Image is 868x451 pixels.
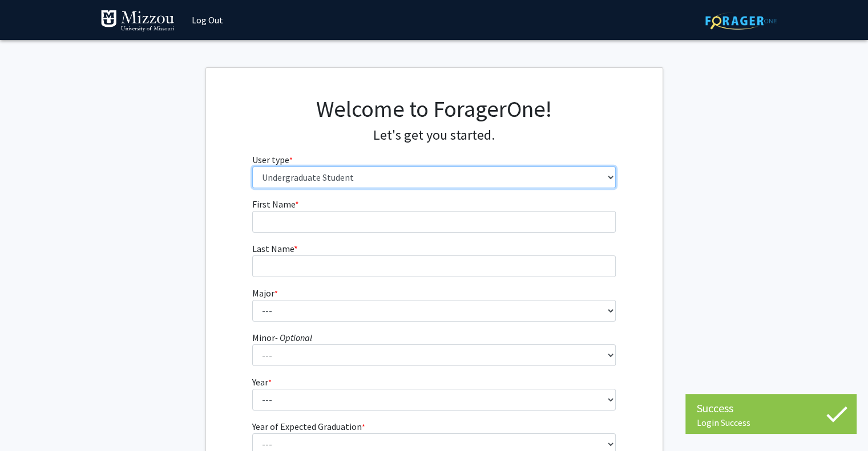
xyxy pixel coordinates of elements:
label: Year of Expected Graduation [252,420,365,433]
label: User type [252,153,293,166]
label: Year [252,375,272,389]
img: ForagerOne Logo [705,12,777,30]
img: University of Missouri Logo [100,10,175,32]
label: Major [252,286,278,300]
label: Minor [252,331,312,344]
div: Success [697,400,845,417]
i: - Optional [275,332,312,343]
span: First Name [252,198,295,210]
div: Login Success [697,417,845,428]
span: Last Name [252,243,294,254]
iframe: Chat [9,400,49,442]
h1: Welcome to ForagerOne! [252,95,616,123]
h4: Let's get you started. [252,127,616,144]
